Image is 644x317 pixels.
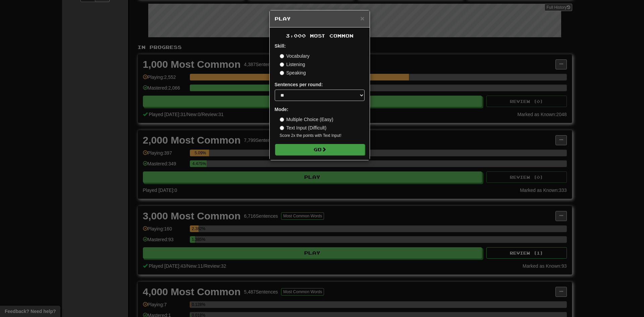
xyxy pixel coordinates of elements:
[280,61,305,68] label: Listening
[280,69,306,76] label: Speaking
[280,53,310,59] label: Vocabulary
[275,81,323,88] label: Sentences per round:
[286,33,354,39] span: 3,000 Most Common
[280,116,333,123] label: Multiple Choice (Easy)
[280,126,284,130] input: Text Input (Difficult)
[275,43,286,49] strong: Skill:
[280,62,284,67] input: Listening
[280,133,365,139] small: Score 2x the points with Text Input !
[275,15,365,22] h5: Play
[280,71,284,75] input: Speaking
[360,14,364,22] span: ×
[275,107,288,112] strong: Mode:
[275,144,365,155] button: Go
[360,15,364,22] button: Close
[280,124,327,131] label: Text Input (Difficult)
[280,54,284,58] input: Vocabulary
[280,117,284,122] input: Multiple Choice (Easy)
